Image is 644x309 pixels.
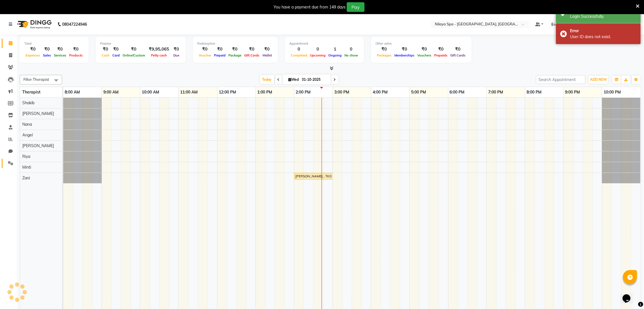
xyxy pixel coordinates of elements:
span: [PERSON_NAME] [22,143,54,148]
span: Filter Therapist [23,77,49,82]
div: ₹0 [261,46,273,53]
span: Sales [42,53,53,57]
a: 8:00 AM [63,88,81,96]
span: Memberships [393,53,416,57]
span: Wed [287,77,300,82]
span: Prepaid [213,53,227,57]
span: Shakib [22,100,34,105]
span: Upcoming [309,53,327,57]
div: ₹0 [243,46,261,53]
a: 10:00 PM [602,88,622,96]
a: 5:00 PM [410,88,427,96]
div: ₹0 [449,46,467,53]
span: Card [111,53,121,57]
span: Completed [289,53,309,57]
div: 0 [289,46,309,53]
span: Ongoing [327,53,343,57]
span: Cash [100,53,111,57]
span: Angel [22,132,33,138]
div: ₹0 [100,46,111,53]
span: Products [68,53,84,57]
a: 7:00 PM [487,88,505,96]
span: Due [172,53,181,57]
div: User ID does not exist. [570,34,636,40]
input: Search Appointment [536,75,585,84]
div: ₹0 [393,46,416,53]
div: ₹0 [433,46,449,53]
span: Package [227,53,243,57]
span: ADD NEW [590,77,607,82]
div: ₹0 [42,46,53,53]
span: Therapist [22,90,40,95]
a: 2:00 PM [294,88,312,96]
a: 4:00 PM [371,88,389,96]
b: 08047224946 [62,16,87,32]
a: 1:00 PM [256,88,274,96]
div: ₹0 [24,46,42,53]
span: Nana [22,122,32,127]
span: Petty cash [150,53,168,57]
div: 1 [327,46,343,53]
div: ₹0 [53,46,68,53]
span: Voucher [197,53,213,57]
div: Error [570,28,636,34]
span: Prepaids [433,53,449,57]
div: ₹0 [197,46,213,53]
div: ₹0 [213,46,227,53]
div: ₹0 [111,46,121,53]
img: logo [14,16,53,32]
span: Riya [22,154,30,159]
span: Services [53,53,68,57]
div: Login Successfully. [570,14,636,19]
div: 0 [343,46,359,53]
span: Minti [22,165,31,170]
span: [PERSON_NAME] [22,111,54,116]
span: Wallet [261,53,273,57]
a: 12:00 PM [217,88,237,96]
span: Gift Cards [243,53,261,57]
button: Pay [347,2,364,12]
a: 6:00 PM [448,88,466,96]
span: Today [260,75,274,84]
div: ₹0 [376,46,393,53]
span: Gift Cards [449,53,467,57]
iframe: chat widget [620,286,638,303]
div: ₹0 [416,46,433,53]
span: No show [343,53,359,57]
div: 0 [309,46,327,53]
span: Zani [22,175,30,180]
a: 10:00 AM [140,88,161,96]
a: 9:00 PM [564,88,582,96]
button: ADD NEW [589,76,608,84]
div: Other sales [376,41,467,46]
div: ₹0 [171,46,181,53]
span: Vouchers [416,53,433,57]
input: 2025-10-01 [300,75,329,84]
div: Redemption [197,41,273,46]
span: Online/Custom [121,53,147,57]
div: ₹0 [121,46,147,53]
span: Packages [376,53,393,57]
div: You have a payment due from 149 days [274,4,346,10]
a: 11:00 AM [179,88,199,96]
div: Finance [100,41,181,46]
div: [PERSON_NAME] , TK01, 02:00 PM-03:00 PM, Deep Tissue Repair Therapy([DEMOGRAPHIC_DATA]) 60 Min [295,174,332,179]
div: ₹0 [68,46,84,53]
a: 9:00 AM [102,88,120,96]
a: 3:00 PM [333,88,351,96]
div: Appointment [289,41,359,46]
a: 8:00 PM [525,88,543,96]
div: Total [24,41,84,46]
div: ₹0 [227,46,243,53]
div: ₹9,95,065 [147,46,171,53]
span: Expenses [24,53,42,57]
